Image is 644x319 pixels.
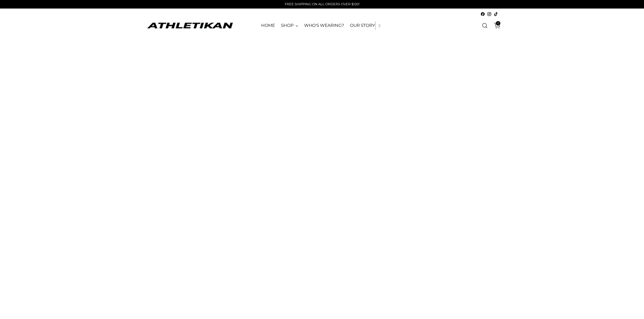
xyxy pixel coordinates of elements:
span: 0 [496,21,500,26]
a: SHOP [281,20,298,31]
a: HOME [261,20,275,31]
p: FREE SHIPPING ON ALL ORDERS OVER $120! [285,2,359,7]
a: Open cart modal [490,21,500,31]
a: WHO'S WEARING? [304,20,344,31]
a: ATHLETIKAN [146,22,234,29]
a: OUR STORY [350,20,375,31]
a: Open search modal [480,21,490,31]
